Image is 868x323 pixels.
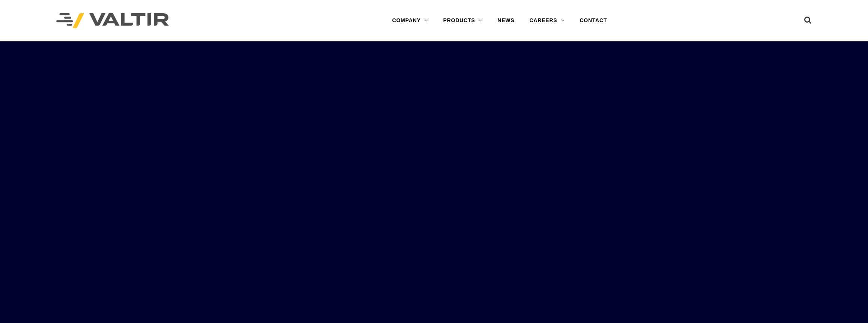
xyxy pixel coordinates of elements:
a: CAREERS [522,13,572,28]
a: CONTACT [572,13,614,28]
img: Valtir [56,13,169,29]
a: PRODUCTS [436,13,490,28]
a: NEWS [490,13,522,28]
a: COMPANY [385,13,436,28]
